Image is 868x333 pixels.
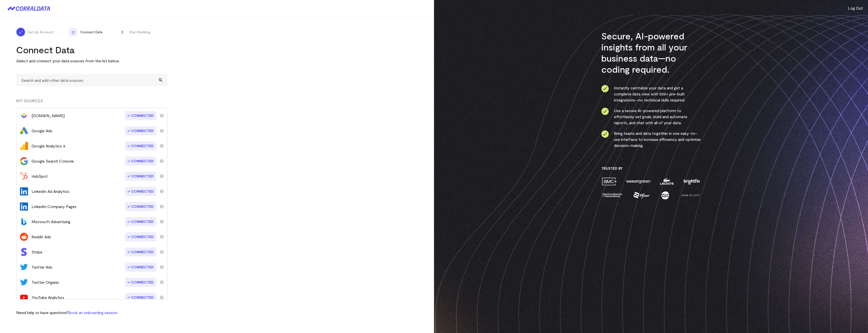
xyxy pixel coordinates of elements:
h3: Secure, AI-powered insights from all your business data—no coding required. [601,30,701,75]
span: Set Up Account [28,30,53,35]
img: amc-0b11a8f1.png [601,177,617,186]
img: trash-40e54a27.svg [160,129,164,133]
img: trash-40e54a27.svg [160,235,164,239]
span: Connected [125,278,156,287]
span: 3 [118,28,127,37]
div: YouTube Analytics [32,294,64,300]
img: trash-40e54a27.svg [160,265,164,269]
img: trash-40e54a27.svg [160,114,164,117]
div: Reddit Ads [32,234,51,240]
h2: Connect Data [16,44,168,55]
img: trash-40e54a27.svg [160,250,164,254]
img: pfizer-e137f5fc.png [633,191,650,200]
div: MY SOURCES [16,98,168,108]
img: amnh-5afada46.png [601,191,623,200]
span: Connected [125,232,156,241]
div: [DOMAIN_NAME] [32,113,65,119]
p: Need help or have questions? [16,310,118,316]
img: ico-check-circle-4b19435c.svg [601,108,609,115]
span: Connected [125,293,156,302]
span: Connected [125,126,156,135]
img: trash-40e54a27.svg [160,205,164,208]
img: trash-40e54a27.svg [160,144,164,148]
li: Use a secure AI-powered platform to effortlessly set goals, build and automate reports, and chat ... [601,108,701,126]
img: twitter-84440d70.svg [20,278,28,286]
img: google_search_console-3467bcd2.svg [20,157,28,165]
input: Search and add other data sources [16,74,168,86]
img: hubspot-c1e9301f.svg [20,172,28,180]
span: Connected [125,141,156,150]
img: brightfin-a251e171.png [683,177,701,186]
li: Bring teams and data together in one easy-to-use interface to increase efficiency and optimize de... [601,130,701,148]
div: HubSpot [32,173,48,179]
img: sweetgreen-1d1fb32c.png [626,177,651,186]
img: youtube_analytics-c712eb91.svg [20,293,28,301]
img: lacoste-7a6b0538.png [659,177,674,186]
img: linkedin_company_pages-6f572cd8.svg [20,202,28,211]
div: Google Ads [32,128,52,134]
span: Connect Data [80,30,102,35]
span: Connected [125,247,156,257]
img: trash-40e54a27.svg [160,190,164,193]
img: trash-40e54a27.svg [160,159,164,163]
span: Connected [125,187,156,196]
img: trash-40e54a27.svg [160,280,164,284]
img: ico-check-circle-4b19435c.svg [601,85,609,92]
img: linkedin_ads-6f572cd8.svg [20,187,28,195]
div: Twitter Organic [32,279,59,285]
div: LinkedIn Ad Analytics [32,188,69,194]
img: ico-check-circle-4b19435c.svg [601,130,609,138]
img: stripe-ba84f8e2.svg [20,248,28,256]
div: Microsoft Advertising [32,219,70,225]
span: Connected [125,202,156,211]
button: Log Out [848,5,863,11]
img: bingads-f64eff47.svg [20,218,28,226]
div: Twitter Ads [32,264,52,270]
img: twitter_ads-84440d70.svg [20,263,28,271]
div: Stripe [32,249,42,255]
li: Instantly centralize your data and get a complete data view with 500+ pre-built integrations—no t... [601,85,701,103]
div: LinkedIn Company Pages [32,203,76,210]
span: Connected [125,157,156,166]
span: 2 [69,28,78,37]
img: moon-juice-c312e729.png [660,191,670,200]
img: ico-check-white-5ff98cb1.svg [18,30,23,35]
p: Select and connect your data sources from the list below. [16,58,168,64]
img: google_ads-c8121f33.png [20,127,28,135]
img: customerio-4373efcc.svg [20,112,28,120]
span: Connected [125,217,156,226]
img: trash-40e54a27.svg [160,174,164,178]
span: Connected [125,263,156,272]
h3: Trusted By [601,166,701,171]
img: trash-40e54a27.svg [160,220,164,223]
span: Connected [125,172,156,181]
div: Google Search Console [32,158,74,164]
img: reddit_ads-149c8797.svg [20,233,28,241]
img: john-elliott-25751c40.png [680,191,701,200]
span: Connected [125,111,156,120]
img: trash-40e54a27.svg [160,296,164,299]
span: Start Building [129,30,150,35]
img: google_analytics_4-4ee20295.svg [20,142,28,150]
a: Book an onboarding session. [68,310,118,315]
div: Google Analytics 4 [32,143,65,149]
